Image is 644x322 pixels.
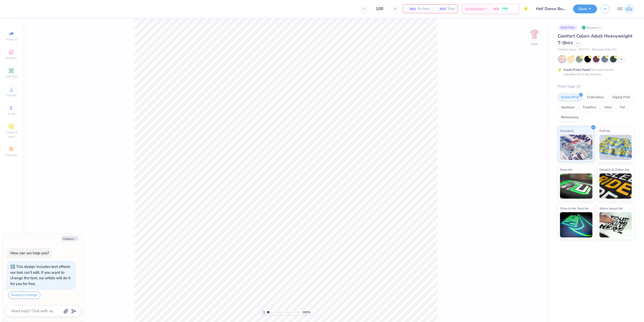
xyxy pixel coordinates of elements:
span: Decorate [5,153,17,157]
span: # C1717 [579,48,589,52]
span: Glow in the Dark Ink [560,206,589,211]
button: Request a change [9,292,40,299]
div: Applique [558,104,578,111]
div: Vinyl [601,104,615,111]
span: Per Item [417,6,430,12]
span: Water based Ink [599,206,623,211]
span: Comfort Colors Adult Heavyweight T-Shirt [558,33,632,46]
span: N/A [406,6,416,12]
span: N/A [436,6,446,12]
div: How can we help you? [10,251,49,256]
img: Puff Ink [599,135,632,160]
img: Water based Ink [599,212,632,237]
span: Standard [560,128,573,133]
button: Save [573,5,597,13]
div: Transfers [579,104,599,111]
div: Rhinestones [558,114,582,121]
div: This color can be expedited for 5 day delivery. [564,67,626,77]
div: Back [531,42,538,46]
span: Add Text [5,75,17,79]
span: FREE [502,7,508,11]
span: 100 % [302,310,310,314]
input: Untitled Design [532,4,569,14]
div: Print Type [558,84,634,89]
span: Comfort Colors [558,48,576,52]
span: Image AI [6,37,17,41]
span: Designs [6,56,17,60]
a: GC [618,4,634,14]
div: Foil [617,104,628,111]
div: Screen Print [558,94,582,101]
span: N/A [493,6,499,12]
img: Back [529,29,539,39]
img: Gerard Christopher Trorres [624,4,634,14]
span: Puff Ink [599,128,610,133]
span: Total [447,6,455,12]
span: Neon Ink [560,167,572,172]
img: Standard [560,135,592,160]
img: Glow in the Dark Ink [560,212,592,237]
img: Neon Ink [560,173,592,199]
span: Metallic & Glitter Ink [599,167,629,172]
div: This design includes text effects our tool can't edit. If you want to change the text, our artist... [10,264,70,286]
span: Minimum Order: 24 + [592,48,617,52]
div: Digital Print [609,94,633,101]
strong: Fresh Prints Flash: [564,68,590,72]
span: Clipart & logos [3,130,20,138]
span: Upload [6,93,16,97]
input: – – [370,4,389,13]
button: Collapse [61,236,78,241]
div: Embroidery [584,94,608,101]
div: # 505755A [558,24,578,31]
img: Metallic & Glitter Ink [599,173,632,199]
span: Greek [8,112,15,116]
span: Est. Delivery [465,6,484,12]
span: GC [618,6,623,12]
div: Revision 1 [580,24,603,31]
